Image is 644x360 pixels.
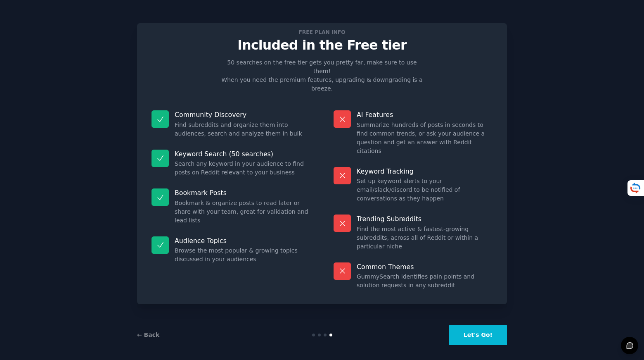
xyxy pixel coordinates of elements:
p: Included in the Free tier [146,38,498,52]
dd: Find the most active & fastest-growing subreddits, across all of Reddit or within a particular niche [357,225,492,251]
p: Common Themes [357,262,492,271]
dd: Bookmark & organize posts to read later or share with your team, great for validation and lead lists [175,199,310,225]
dd: Summarize hundreds of posts in seconds to find common trends, or ask your audience a question and... [357,121,492,155]
dd: GummySearch identifies pain points and solution requests in any subreddit [357,272,492,290]
a: ← Back [137,331,159,338]
dd: Search any keyword in your audience to find posts on Reddit relevant to your business [175,160,310,177]
p: Audience Topics [175,236,310,245]
p: AI Features [357,110,492,119]
p: Community Discovery [175,110,310,119]
p: Bookmark Posts [175,188,310,197]
p: Keyword Tracking [357,167,492,176]
p: Keyword Search (50 searches) [175,150,310,158]
button: Let's Go! [449,325,507,345]
p: Trending Subreddits [357,215,492,223]
span: Free plan info [297,28,347,36]
dd: Find subreddits and organize them into audiences, search and analyze them in bulk [175,121,310,138]
dd: Set up keyword alerts to your email/slack/discord to be notified of conversations as they happen [357,177,492,203]
dd: Browse the most popular & growing topics discussed in your audiences [175,246,310,264]
p: 50 searches on the free tier gets you pretty far, make sure to use them! When you need the premiu... [218,58,426,93]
